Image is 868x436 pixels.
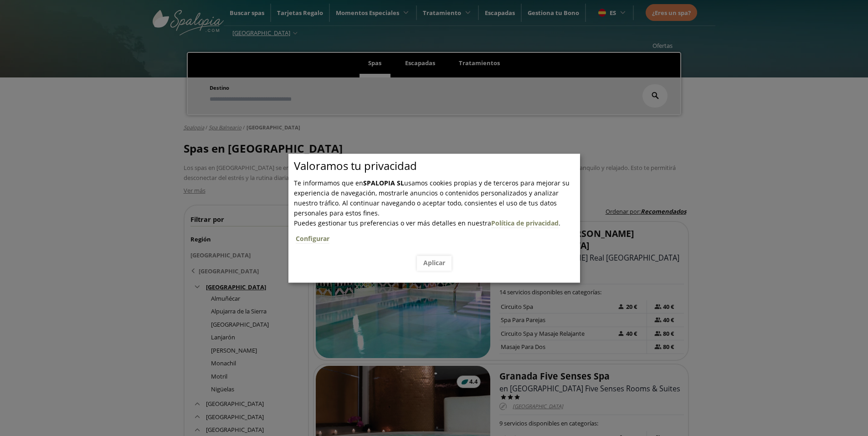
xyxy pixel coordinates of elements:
[294,219,580,249] span: .
[491,219,559,228] a: Política de privacidad
[294,161,580,171] p: Valoramos tu privacidad
[296,234,329,243] a: Configurar
[294,179,570,217] span: Te informamos que en usamos cookies propias y de terceros para mejorar su experiencia de navegaci...
[417,256,452,271] button: Aplicar
[294,219,491,227] span: Puedes gestionar tus preferencias o ver más detalles en nuestra
[363,179,404,187] b: SPALOPIA SL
